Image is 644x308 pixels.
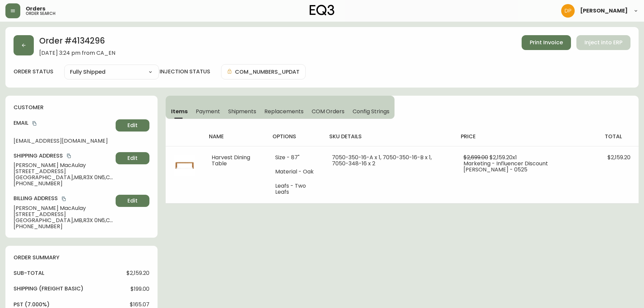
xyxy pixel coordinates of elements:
span: Shipments [228,108,257,115]
h4: total [605,133,633,140]
span: Edit [127,122,138,129]
span: [GEOGRAPHIC_DATA] , MB , R3X 0N6 , CA [14,174,113,181]
span: [STREET_ADDRESS] [14,211,113,217]
h4: sub-total [14,269,44,277]
span: [GEOGRAPHIC_DATA] , MB , R3X 0N6 , CA [14,217,113,223]
h4: Billing Address [14,195,113,202]
button: Edit [116,119,149,132]
span: Config Strings [353,108,389,115]
h4: Shipping Address [14,152,113,160]
span: Edit [127,155,138,162]
span: [PERSON_NAME] [580,8,628,14]
span: [DATE] 3:24 pm from CA_EN [39,50,115,56]
button: copy [66,152,72,159]
span: [PERSON_NAME] MacAulay [14,205,113,211]
span: [STREET_ADDRESS] [14,168,113,174]
button: Edit [116,152,149,164]
h4: injection status [160,68,210,75]
h4: sku details [329,133,450,140]
img: 0ccc1e63-05dc-4fc2-bf49-a6b6130683fdOptional[5e7aecb5-3c28-41c7-8ba6-bb4ba723ea8d.jpg].jpg [174,155,195,176]
h4: customer [14,104,149,111]
li: Leafs - Two Leafs [275,183,316,195]
h4: price [461,133,594,140]
h4: Email [14,119,113,127]
span: [PERSON_NAME] MacAulay [14,162,113,168]
h4: order summary [14,254,149,261]
span: Edit [127,197,138,205]
span: Marketing - Influencer Discount [PERSON_NAME] - 0525 [463,160,548,173]
img: logo [310,5,335,16]
button: copy [31,120,38,127]
h2: Order # 4134296 [39,35,115,50]
span: Payment [196,108,220,115]
h5: order search [26,11,55,16]
span: $199.00 [130,286,149,292]
li: Material - Oak [275,169,316,175]
span: $2,159.20 x 1 [490,153,517,161]
span: Orders [26,6,45,11]
span: [PHONE_NUMBER] [14,223,113,230]
span: [EMAIL_ADDRESS][DOMAIN_NAME] [14,138,113,144]
span: [PHONE_NUMBER] [14,181,113,187]
span: $2,699.00 [463,153,488,161]
li: Size - 87" [275,155,316,161]
label: order status [14,68,53,75]
button: Print Invoice [522,35,571,50]
h4: Shipping ( Freight Basic ) [14,285,84,292]
span: Items [171,108,188,115]
span: Print Invoice [530,39,563,46]
h4: options [272,133,318,140]
span: $2,159.20 [126,270,149,276]
span: COM Orders [312,108,345,115]
span: Harvest Dining Table [212,153,250,167]
span: $2,159.20 [607,153,630,161]
img: b0154ba12ae69382d64d2f3159806b19 [561,4,575,18]
button: Edit [116,195,149,207]
span: $165.07 [130,302,149,308]
h4: name [209,133,262,140]
button: copy [61,195,67,202]
span: 7050-350-16-A x 1, 7050-350-16-B x 1, 7050-348-16 x 2 [332,153,432,167]
span: Replacements [264,108,303,115]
